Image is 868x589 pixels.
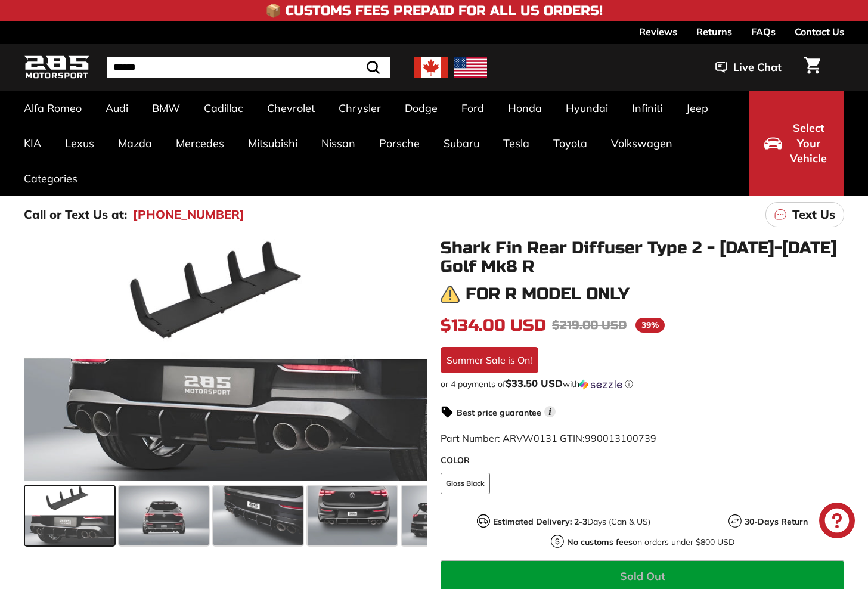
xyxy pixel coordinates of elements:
p: Text Us [792,206,835,224]
h3: For R model only [466,285,630,303]
button: Live Chat [700,52,797,82]
a: Tesla [491,126,541,161]
a: Ford [449,91,496,126]
a: Cadillac [192,91,255,126]
span: 39% [635,318,665,333]
a: Porsche [367,126,432,161]
a: FAQs [751,21,776,42]
img: Logo_285_Motorsport_areodynamics_components [24,54,89,82]
a: Categories [12,161,89,196]
a: Honda [496,91,554,126]
a: Lexus [53,126,106,161]
span: $219.00 USD [552,318,627,333]
a: Returns [696,21,732,42]
a: Jeep [674,91,720,126]
strong: Estimated Delivery: 2-3 [493,516,587,527]
label: COLOR [441,454,844,467]
a: Chevrolet [255,91,327,126]
a: Mitsubishi [236,126,309,161]
span: i [544,406,556,417]
a: Mercedes [164,126,236,161]
a: Text Us [765,202,844,227]
input: Search [107,57,390,77]
span: $134.00 USD [441,315,546,336]
inbox-online-store-chat: Shopify online store chat [816,503,858,541]
strong: 30-Days Return [745,516,808,527]
button: Select Your Vehicle [749,91,844,196]
a: Mazda [106,126,164,161]
img: Sezzle [579,379,622,390]
strong: No customs fees [567,537,633,547]
h4: 📦 Customs Fees Prepaid for All US Orders! [265,4,603,18]
p: Days (Can & US) [493,516,650,528]
a: Infiniti [620,91,674,126]
a: Audi [94,91,140,126]
span: 990013100739 [585,432,656,444]
span: Live Chat [733,60,782,75]
div: or 4 payments of$33.50 USDwithSezzle Click to learn more about Sezzle [441,378,844,390]
a: Dodge [393,91,449,126]
a: [PHONE_NUMBER] [133,206,244,224]
span: Select Your Vehicle [788,120,829,166]
a: KIA [12,126,53,161]
a: Cart [797,47,827,88]
span: Sold Out [620,569,665,583]
a: Reviews [639,21,677,42]
div: or 4 payments of with [441,378,844,390]
h1: Shark Fin Rear Diffuser Type 2 - [DATE]-[DATE] Golf Mk8 R [441,239,844,276]
a: Contact Us [795,21,844,42]
p: on orders under $800 USD [567,536,734,548]
a: Nissan [309,126,367,161]
div: Summer Sale is On! [441,347,538,373]
p: Call or Text Us at: [24,206,127,224]
a: Chrysler [327,91,393,126]
strong: Best price guarantee [457,407,541,418]
a: BMW [140,91,192,126]
a: Toyota [541,126,599,161]
a: Volkswagen [599,126,684,161]
a: Hyundai [554,91,620,126]
span: $33.50 USD [506,377,563,389]
a: Subaru [432,126,491,161]
img: warning.png [441,285,460,304]
span: Part Number: ARVW0131 GTIN: [441,432,656,444]
a: Alfa Romeo [12,91,94,126]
